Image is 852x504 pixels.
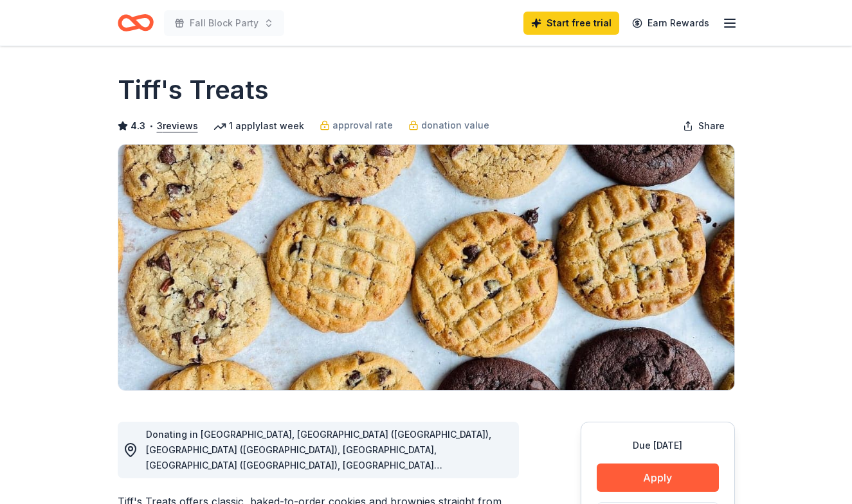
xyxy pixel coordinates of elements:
a: approval rate [320,118,393,133]
button: Share [673,113,735,139]
span: donation value [421,118,489,133]
img: Image for Tiff's Treats [118,145,734,390]
span: Fall Block Party [190,15,258,31]
h1: Tiff's Treats [118,72,269,108]
span: 4.3 [131,118,145,134]
span: • [149,121,153,131]
button: Apply [597,464,719,492]
div: 1 apply last week [213,118,304,134]
a: Home [118,8,154,38]
button: Fall Block Party [164,10,284,36]
a: Start free trial [523,12,619,35]
a: Earn Rewards [624,12,717,35]
span: Share [698,118,725,134]
span: approval rate [332,118,393,133]
div: Due [DATE] [597,438,719,453]
a: donation value [408,118,489,133]
button: 3reviews [157,118,198,134]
